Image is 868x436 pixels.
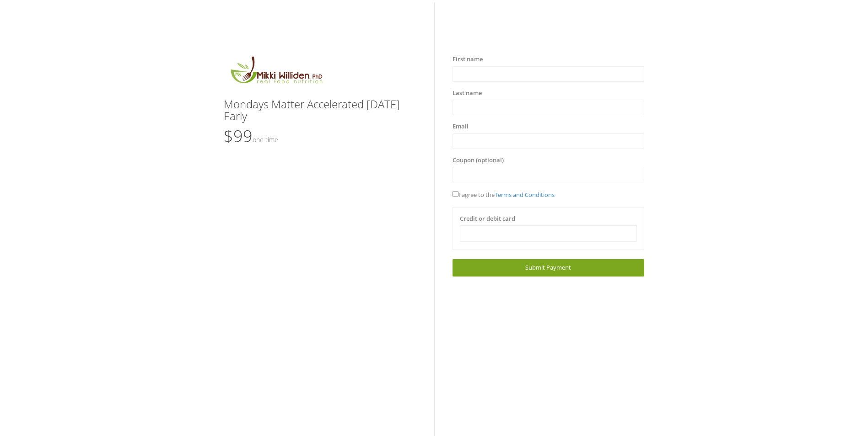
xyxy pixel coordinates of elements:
[495,191,555,199] a: Terms and Conditions
[525,263,571,271] span: Submit Payment
[453,122,469,131] label: Email
[224,125,278,147] span: $99
[460,214,515,223] label: Credit or debit card
[253,135,278,144] small: One time
[453,259,644,276] a: Submit Payment
[453,55,483,64] label: First name
[224,98,415,122] h3: Mondays Matter Accelerated [DATE] Early
[453,191,555,199] span: I agree to the
[453,89,482,98] label: Last name
[466,230,631,238] iframe: Secure card payment input frame
[224,55,328,89] img: MikkiLogoMain.png
[453,156,504,165] label: Coupon (optional)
